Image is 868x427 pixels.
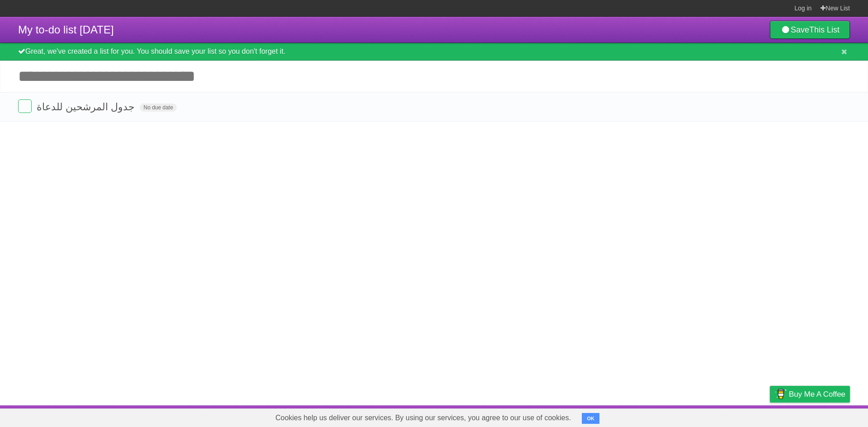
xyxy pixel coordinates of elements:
span: My to-do list [DATE] [18,23,114,36]
a: Developers [679,408,716,425]
a: Buy me a coffee [770,386,850,403]
a: Suggest a feature [793,408,850,425]
span: No due date [140,103,176,112]
a: Terms [727,408,747,425]
label: Done [18,99,32,113]
img: Buy me a coffee [774,386,787,402]
a: About [650,408,669,425]
a: Privacy [758,408,782,425]
span: جدول المرشحين للدعاة [37,101,137,113]
a: SaveThis List [770,21,850,39]
span: Buy me a coffee [789,386,845,402]
b: This List [809,25,840,34]
span: Cookies help us deliver our services. By using our services, you agree to our use of cookies. [266,409,580,427]
button: OK [582,413,599,424]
